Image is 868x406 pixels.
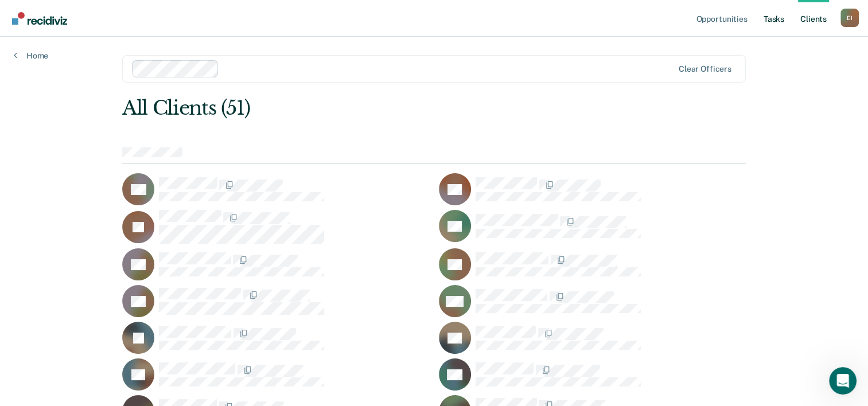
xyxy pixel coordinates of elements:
div: Clear officers [679,64,731,74]
div: All Clients (51) [122,96,621,120]
div: E I [840,9,859,27]
a: Home [14,50,48,61]
iframe: Intercom live chat [829,367,857,395]
img: Recidiviz [12,12,67,25]
button: Profile dropdown button [840,9,859,27]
